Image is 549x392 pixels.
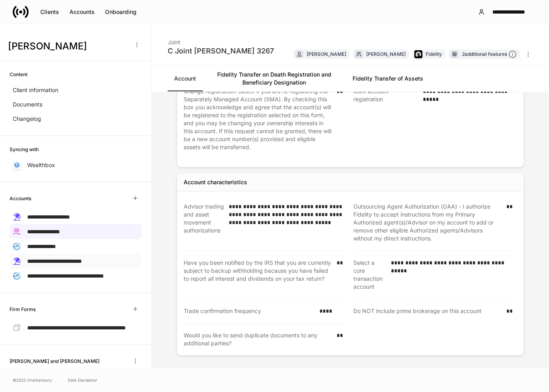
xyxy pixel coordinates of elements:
p: Documents [13,100,42,108]
div: Have you been notified by the IRS that you are currently subject to backup withholding because yo... [184,259,332,291]
div: Joint account registration [354,87,418,159]
div: Clients [40,8,59,16]
h6: Syncing with [10,146,39,153]
a: Documents [10,97,142,112]
span: © 2025 OneAdvisory [13,377,52,383]
div: Fidelity [426,50,442,58]
div: Change registration. Select if you are re-registering the Separately Managed Account (SMA). By ch... [184,87,332,159]
a: Data Disclaimer [68,377,97,383]
h3: [PERSON_NAME] [8,40,127,53]
a: Fidelity Transfer on Death Registration and Beneficiary Designation [202,66,346,91]
div: [PERSON_NAME] [366,50,406,58]
button: Clients [35,6,64,18]
div: Onboarding [105,8,137,16]
a: Wealthbox [10,158,142,172]
div: Outsourcing Agent Authorization (OAA) - I authorize Fidelity to accept instructions from my Prima... [354,203,502,242]
button: Accounts [64,6,100,18]
div: [PERSON_NAME] [307,50,346,58]
div: Account characteristics [184,178,247,186]
button: Onboarding [100,6,142,18]
p: Client information [13,86,58,94]
a: Client information [10,83,142,97]
div: Select a core transaction account [354,259,386,291]
p: Wealthbox [27,161,55,169]
h6: [PERSON_NAME] and [PERSON_NAME] [10,357,99,365]
p: Changelog [13,115,41,123]
h6: Firm Forms [10,305,36,313]
a: Changelog [10,112,142,126]
div: Would you like to send duplicate documents to any additional parties? [184,331,332,347]
div: Trade confirmation frequency [184,307,315,315]
div: 2 additional features [462,50,517,59]
a: Fidelity Transfer of Assets [346,66,430,91]
div: Do NOT include prime brokerage on this account [354,307,502,315]
a: Account [168,66,202,91]
h6: Accounts [10,195,31,202]
div: Accounts [69,8,95,16]
div: C Joint [PERSON_NAME] 3267 [168,46,274,56]
div: Joint [168,33,274,46]
div: Advisor trading and asset movement authorizations [184,203,224,242]
h6: Content [10,71,28,78]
